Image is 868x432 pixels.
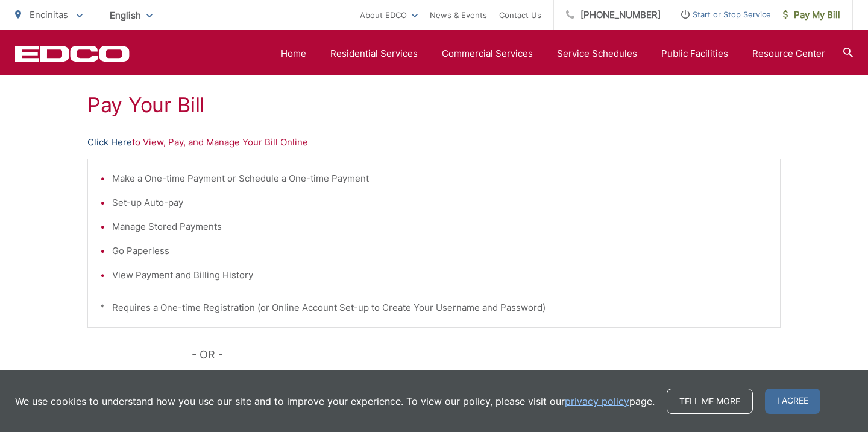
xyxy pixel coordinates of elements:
a: Service Schedules [557,46,637,61]
a: About EDCO [360,8,418,22]
p: - OR - [192,346,781,364]
a: Resource Center [752,46,825,61]
span: English [101,5,162,26]
a: Contact Us [499,8,541,22]
a: Commercial Services [442,46,533,61]
a: Residential Services [330,46,418,61]
li: Go Paperless [112,244,768,258]
li: Manage Stored Payments [112,220,768,234]
a: News & Events [430,8,487,22]
span: Encinitas [30,9,68,21]
p: We use cookies to understand how you use our site and to improve your experience. To view our pol... [15,394,655,408]
a: privacy policy [565,394,629,408]
p: * Requires a One-time Registration (or Online Account Set-up to Create Your Username and Password) [100,300,768,315]
li: Make a One-time Payment or Schedule a One-time Payment [112,171,768,186]
span: Pay My Bill [783,8,840,22]
a: EDCD logo. Return to the homepage. [15,45,130,62]
li: Set-up Auto-pay [112,195,768,210]
a: Home [281,46,306,61]
a: Click Here [87,135,132,150]
p: to View, Pay, and Manage Your Bill Online [87,135,781,150]
h1: Pay Your Bill [87,93,781,117]
a: Public Facilities [661,46,728,61]
li: View Payment and Billing History [112,268,768,282]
